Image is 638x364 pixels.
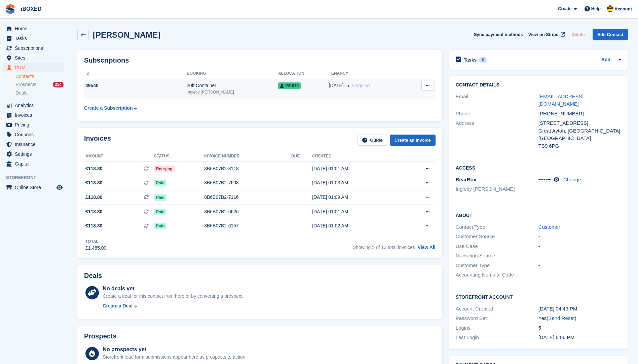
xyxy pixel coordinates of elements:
[456,185,538,193] li: Ingleby [PERSON_NAME]
[15,130,55,139] span: Coupons
[84,68,187,79] th: ID
[187,89,278,95] div: Ingleby [PERSON_NAME]
[390,135,436,146] a: Create an Invoice
[329,68,408,79] th: Tenancy
[353,245,415,250] span: Showing 5 of 13 total invoices
[3,159,64,169] a: menu
[3,24,64,33] a: menu
[15,81,64,88] a: Prospects 254
[538,224,560,230] a: Customer
[93,30,160,39] h2: [PERSON_NAME]
[154,151,204,162] th: Status
[85,208,103,215] span: £118.80
[456,252,538,260] div: Marketing Source
[456,223,538,231] div: Contact Type
[3,110,64,120] a: menu
[103,302,133,310] div: Create a Deal
[53,82,64,87] div: 254
[538,94,584,107] a: [EMAIL_ADDRESS][DOMAIN_NAME]
[103,285,243,293] div: No deals yet
[3,63,64,72] a: menu
[312,165,401,172] div: [DATE] 01:01 AM
[538,271,621,279] div: -
[204,194,291,201] div: 8B6B07B2-7116
[456,293,621,300] h2: Storefront Account
[15,120,55,130] span: Pricing
[456,110,538,118] div: Phone
[278,68,329,79] th: Allocation
[85,239,106,245] div: Total
[18,3,44,14] a: iBOXED
[358,135,387,146] a: Guide
[84,272,102,280] h2: Deals
[15,53,55,63] span: Sites
[154,180,166,186] span: Paid
[84,102,137,114] a: Create a Subscription
[15,63,55,72] span: CRM
[456,119,538,150] div: Address
[204,151,291,162] th: Invoice number
[15,183,55,192] span: Online Store
[84,135,111,146] h2: Invoices
[464,57,477,63] h2: Tasks
[3,53,64,63] a: menu
[6,174,67,181] span: Storefront
[538,334,574,340] time: 2024-12-24 18:06:04 UTC
[548,315,574,321] a: Send Reset
[15,110,55,120] span: Invoices
[15,73,64,80] a: Contacts
[456,93,538,108] div: Email
[84,105,133,112] div: Create a Subscription
[538,127,621,135] div: Great Ayton, [GEOGRAPHIC_DATA]
[547,315,576,321] span: ( )
[3,130,64,139] a: menu
[456,262,538,269] div: Customer Type
[538,262,621,269] div: -
[15,90,28,96] span: Deals
[85,165,103,172] span: £118.80
[607,5,613,12] img: Katie Brown
[591,5,601,12] span: Help
[187,68,278,79] th: Booking
[15,24,55,33] span: Home
[15,89,64,97] a: Deals
[329,82,344,89] span: [DATE]
[291,151,312,162] th: Due
[538,119,621,127] div: [STREET_ADDRESS]
[187,82,278,89] div: 20ft Container
[418,245,436,250] a: View All
[569,29,587,40] button: Delete
[154,194,166,201] span: Paid
[538,142,621,150] div: TS9 6PG
[456,177,477,182] span: BearBox
[15,34,55,43] span: Tasks
[456,324,538,332] div: Logins
[601,56,610,64] a: Add
[312,179,401,186] div: [DATE] 01:03 AM
[15,149,55,159] span: Settings
[5,4,15,14] img: stora-icon-8386f47178a22dfd0bd8f6a31ec36ba5ce8667c1dd55bd0f319d3a0aa187defe.svg
[538,110,621,118] div: [PHONE_NUMBER]
[526,29,566,40] a: View on Stripe
[84,57,436,64] h2: Subscriptions
[456,212,621,218] h2: About
[103,302,243,310] a: Create a Deal
[456,164,621,171] h2: Access
[456,315,538,322] div: Password Set
[154,223,166,229] span: Paid
[3,120,64,130] a: menu
[312,208,401,215] div: [DATE] 01:01 AM
[3,149,64,159] a: menu
[3,43,64,53] a: menu
[558,5,571,12] span: Create
[538,233,621,241] div: -
[85,245,106,252] div: £1,485.00
[15,43,55,53] span: Subscriptions
[3,101,64,110] a: menu
[456,271,538,279] div: Accounting Nominal Code
[15,159,55,169] span: Capital
[204,222,291,229] div: 8B6B07B2-6157
[204,165,291,172] div: 8B6B07B2-8118
[312,222,401,229] div: [DATE] 01:02 AM
[528,31,558,38] span: View on Stripe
